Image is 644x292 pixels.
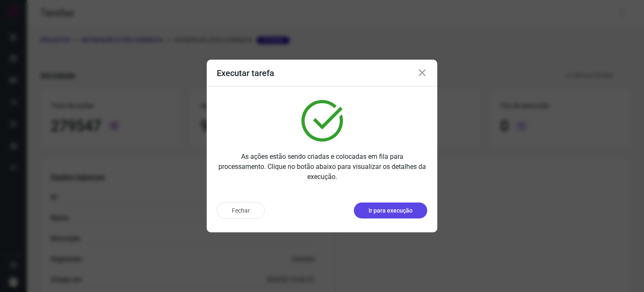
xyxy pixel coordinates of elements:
[217,202,265,219] button: Fechar
[217,68,274,78] h3: Executar tarefa
[354,203,427,218] button: Ir para execução
[369,206,413,215] p: Ir para execução
[217,152,427,182] p: As ações estão sendo criadas e colocadas em fila para processamento. Clique no botão abaixo para ...
[301,100,343,142] img: verified.svg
